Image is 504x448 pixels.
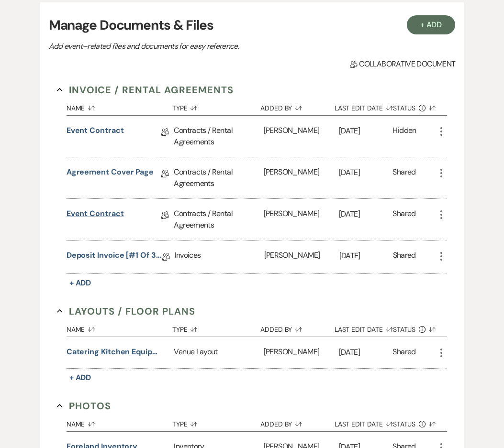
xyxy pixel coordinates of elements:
[339,125,392,137] p: [DATE]
[393,421,416,427] span: Status
[57,399,111,413] button: Photos
[67,97,172,115] button: Name
[392,346,415,359] div: Shared
[67,125,124,140] a: Event Contract
[172,97,260,115] button: Type
[260,413,335,431] button: Added By
[67,250,162,264] a: Deposit Invoice [#1 of 3] [DATE]
[69,372,91,382] span: + Add
[264,116,339,157] div: [PERSON_NAME]
[339,250,393,262] p: [DATE]
[335,97,393,115] button: Last Edit Date
[335,318,393,337] button: Last Edit Date
[67,371,94,384] button: + Add
[264,157,339,198] div: [PERSON_NAME]
[67,346,162,358] button: Catering Kitchen Equipment Doc
[393,97,436,115] button: Status
[392,125,416,148] div: Hidden
[264,240,339,273] div: [PERSON_NAME]
[174,337,263,368] div: Venue Layout
[174,116,263,157] div: Contracts / Rental Agreements
[339,166,392,179] p: [DATE]
[393,318,436,337] button: Status
[69,278,91,288] span: + Add
[67,318,172,337] button: Name
[350,58,455,70] span: Collaborative document
[172,413,260,431] button: Type
[49,40,384,53] p: Add event–related files and documents for easy reference.
[264,337,339,368] div: [PERSON_NAME]
[393,105,416,111] span: Status
[392,208,415,231] div: Shared
[57,83,234,97] button: Invoice / Rental Agreements
[339,346,392,359] p: [DATE]
[67,413,172,431] button: Name
[393,413,436,431] button: Status
[172,318,260,337] button: Type
[175,240,264,273] div: Invoices
[407,15,456,34] button: + Add
[393,326,416,333] span: Status
[174,199,263,240] div: Contracts / Rental Agreements
[392,166,415,189] div: Shared
[67,276,94,290] button: + Add
[57,304,195,318] button: Layouts / Floor Plans
[67,208,124,223] a: Event Contract
[49,15,456,35] h3: Manage Documents & Files
[339,208,392,220] p: [DATE]
[67,166,154,181] a: Agreement Cover Page
[264,199,339,240] div: [PERSON_NAME]
[393,250,416,264] div: Shared
[174,157,263,198] div: Contracts / Rental Agreements
[260,318,335,337] button: Added By
[335,413,393,431] button: Last Edit Date
[260,97,335,115] button: Added By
